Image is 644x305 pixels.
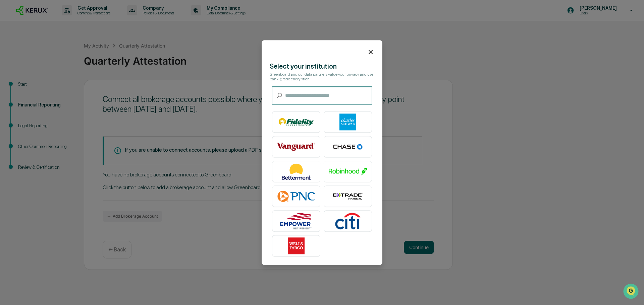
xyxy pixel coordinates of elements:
div: 🔎 [7,98,12,103]
img: Betterment [277,163,315,180]
img: Charles Schwab [329,113,367,130]
span: Pylon [67,113,81,119]
img: PNC [277,188,315,205]
button: Start new chat [114,53,122,61]
a: 🖐️Preclearance [4,82,46,94]
p: How can we help? [7,14,122,25]
div: Start new chat [23,51,110,58]
a: 🔎Data Lookup [4,94,45,106]
iframe: Open customer support [623,283,641,301]
div: We're available if you need us! [23,58,85,63]
span: Preclearance [13,84,43,91]
a: 🗄️Attestations [46,82,86,94]
div: Greenboard and our data partners value your privacy and use bank-grade encryption [270,72,374,81]
img: 1746055101610-c473b297-6a78-478c-a979-82029cc54cd1 [7,51,19,63]
img: Vanguard [277,138,315,155]
img: Chase [329,138,367,155]
a: Powered byPylon [47,113,81,119]
img: Wells Fargo [277,237,315,254]
span: Attestations [55,84,83,91]
img: E*TRADE [329,188,367,205]
div: Select your institution [270,62,374,70]
img: Empower Retirement [277,213,315,229]
div: 🗄️ [49,85,54,90]
img: Citibank [329,213,367,229]
span: Data Lookup [13,97,42,104]
div: 🖐️ [7,85,12,90]
img: Fidelity Investments [277,113,315,130]
img: Robinhood [329,163,367,180]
